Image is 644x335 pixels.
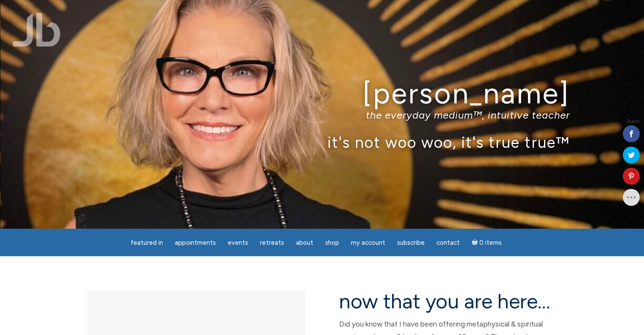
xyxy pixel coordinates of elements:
[467,234,507,251] a: Cart0 items
[392,235,430,251] a: Subscribe
[13,13,61,47] img: Jamie Butler. The Everyday Medium
[351,239,385,246] span: My Account
[130,239,163,246] span: featured in
[255,235,289,251] a: Retreats
[223,235,253,251] a: Events
[125,235,168,251] a: featured in
[320,235,344,251] a: Shop
[170,235,221,251] a: Appointments
[260,239,284,246] span: Retreats
[437,239,460,246] span: Contact
[291,235,318,251] a: About
[228,239,248,246] span: Events
[75,109,570,121] p: the everyday medium™, intuitive teacher
[431,235,465,251] a: Contact
[339,290,557,313] h2: now that you are here…
[325,239,339,246] span: Shop
[626,119,640,124] span: Shares
[472,239,480,246] i: Cart
[397,239,425,246] span: Subscribe
[346,235,390,251] a: My Account
[75,78,570,109] h1: [PERSON_NAME]
[296,239,313,246] span: About
[75,133,570,151] p: it's not woo woo, it's true true™
[175,239,216,246] span: Appointments
[479,240,502,246] span: 0 items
